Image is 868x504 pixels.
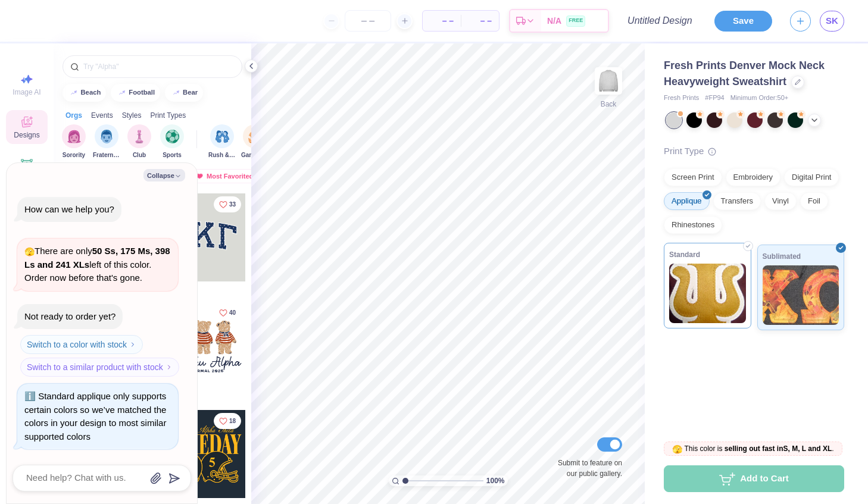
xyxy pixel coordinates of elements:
[129,341,136,348] img: Switch to a color with stock
[165,84,204,102] button: bear
[160,124,184,159] div: filter for Sports
[166,130,179,143] img: Sports Image
[183,89,198,96] div: bear
[430,15,454,27] span: – –
[669,248,700,261] span: Standard
[67,130,81,143] img: Sorority Image
[160,124,184,159] button: filter button
[618,9,705,33] input: Untitled Design
[208,151,236,159] span: Rush & Bid
[214,196,241,212] button: Like
[664,93,699,103] span: Fresh Prints
[150,110,186,121] div: Print Types
[13,88,40,96] span: Image AI
[166,364,173,371] img: Switch to a similar product with stock
[208,124,236,159] div: filter for Rush & Bid
[468,15,492,27] span: – –
[664,216,722,234] div: Rhinestones
[241,124,268,159] button: filter button
[763,265,839,325] img: Sublimated
[664,60,825,87] span: Fresh Prints Denver Mock Neck Heavyweight Sweatshirt
[133,151,146,159] span: Club
[664,168,722,186] div: Screen Print
[713,192,761,210] div: Transfers
[93,124,120,159] button: filter button
[216,130,229,143] img: Rush & Bid Image
[784,168,839,186] div: Digital Print
[208,124,236,159] button: filter button
[63,151,85,159] span: Sorority
[705,93,724,103] span: # FP94
[229,202,236,208] span: 33
[664,192,710,210] div: Applique
[672,443,833,454] span: This color is .
[486,475,505,486] span: 100 %
[82,61,235,73] input: Try "Alpha"
[65,110,82,121] div: Orgs
[62,124,86,159] button: filter button
[597,69,620,93] img: Back
[569,17,583,25] span: FREE
[229,310,236,316] span: 40
[601,99,617,109] div: Back
[669,264,746,323] img: Standard
[81,89,101,96] div: beach
[133,130,146,143] img: Club Image
[229,418,236,424] span: 18
[730,93,789,103] span: Minimum Order: 50 +
[24,247,35,256] span: 🫣
[143,169,185,181] button: Collapse
[20,335,143,354] button: Switch to a color with stock
[127,124,151,159] button: filter button
[91,110,113,121] div: Events
[820,11,844,32] a: SK
[800,192,828,210] div: Foil
[345,10,391,32] input: – –
[725,444,832,453] strong: selling out fast in S, M, L and XL
[195,172,204,180] img: most_fav.gif
[763,250,801,262] span: Sublimated
[127,124,151,159] div: filter for Club
[241,151,268,159] span: Game Day
[214,413,241,429] button: Like
[163,151,182,159] span: Sports
[547,15,561,27] span: N/A
[764,192,797,210] div: Vinyl
[24,246,170,270] strong: 50 Ss, 175 Ms, 398 Ls and 241 XLs
[69,89,79,96] img: trend_line.gif
[248,130,262,143] img: Game Day Image
[20,358,179,377] button: Switch to a similar product with stock
[129,89,155,96] div: football
[214,305,241,321] button: Like
[24,204,114,214] div: How can we help you?
[726,168,780,186] div: Embroidery
[24,391,166,442] div: Standard applique only supports certain colors so we’ve matched the colors in your design to most...
[93,124,120,159] div: filter for Fraternity
[63,84,106,102] button: beach
[117,89,127,96] img: trend_line.gif
[714,11,772,32] button: Save
[826,14,838,28] span: SK
[14,131,39,139] span: Designs
[111,84,160,102] button: football
[171,89,181,96] img: trend_line.gif
[189,169,258,183] div: Most Favorited
[551,458,622,479] label: Submit to feature on our public gallery.
[24,246,170,283] span: There are only left of this color. Order now before that's gone.
[664,145,844,158] div: Print Type
[100,130,113,143] img: Fraternity Image
[672,444,682,454] span: 🫣
[93,151,120,159] span: Fraternity
[24,311,115,321] div: Not ready to order yet?
[62,124,86,159] div: filter for Sorority
[241,124,268,159] div: filter for Game Day
[122,110,142,121] div: Styles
